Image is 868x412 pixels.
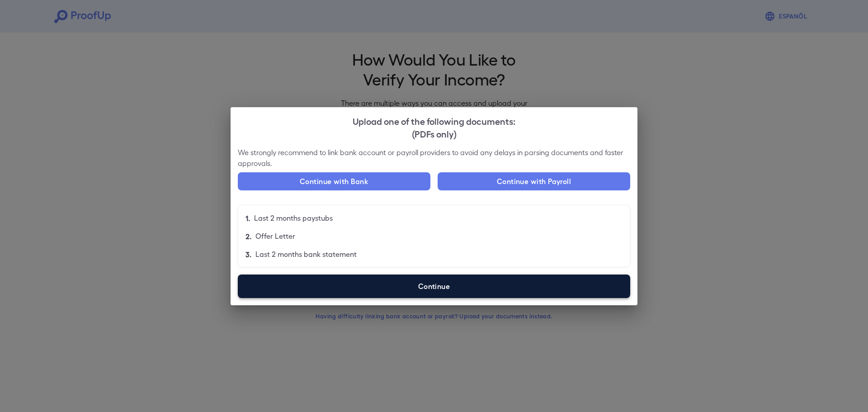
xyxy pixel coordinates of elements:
p: Offer Letter [255,231,295,242]
p: We strongly recommend to link bank account or payroll providers to avoid any delays in parsing do... [238,147,630,169]
button: Continue with Bank [238,172,430,190]
p: 1. [245,213,250,223]
h2: Upload one of the following documents: [231,107,637,147]
p: 2. [245,231,252,242]
p: Last 2 months paystubs [254,213,333,223]
p: 3. [245,249,252,260]
button: Continue with Payroll [438,172,630,190]
p: Last 2 months bank statement [255,249,357,260]
label: Continue [238,275,630,298]
div: (PDFs only) [238,127,630,140]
